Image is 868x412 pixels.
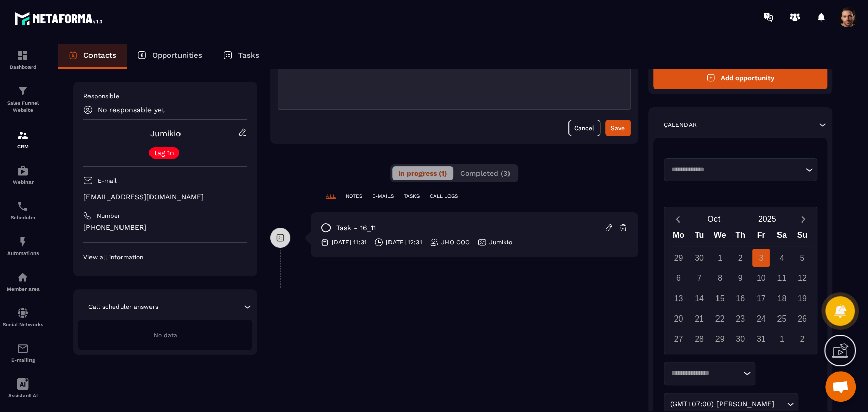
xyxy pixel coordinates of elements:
button: Add opportunity [653,66,827,89]
div: 27 [670,330,687,348]
p: Scheduler [3,215,43,220]
span: Completed (3) [460,169,510,177]
div: Th [730,228,751,246]
p: Tasks [238,51,259,60]
div: 4 [773,249,791,267]
a: Jumikio [150,129,181,138]
div: We [709,228,730,246]
div: 19 [793,290,811,307]
div: Tu [689,228,710,246]
div: 12 [793,269,811,287]
div: 8 [711,269,729,287]
div: 28 [690,330,708,348]
div: Save [611,123,625,133]
div: 9 [732,269,750,287]
p: [EMAIL_ADDRESS][DOMAIN_NAME] [83,192,247,202]
img: email [17,342,29,355]
a: Opportunities [127,44,213,69]
p: [PHONE_NUMBER] [83,223,247,232]
img: formation [17,49,29,61]
div: 3 [752,249,770,267]
a: automationsautomationsAutomations [3,228,43,264]
p: Number [97,212,121,220]
a: Assistant AI [3,370,43,406]
p: CRM [3,144,43,149]
p: tag 1n [154,149,174,156]
div: 25 [773,310,791,328]
div: Fr [751,228,771,246]
button: Completed (3) [454,166,516,180]
p: Contacts [83,51,116,60]
input: Search for option [668,368,741,378]
p: JHO OOO [441,238,470,246]
p: No responsable yet [98,106,165,114]
span: (GMT+07:00) [PERSON_NAME] [668,399,776,410]
input: Search for option [776,399,784,410]
div: Calendar days [668,249,813,348]
div: 31 [752,330,770,348]
p: NOTES [346,193,362,200]
div: 2 [732,249,750,267]
div: 23 [732,310,750,328]
p: [DATE] 12:31 [386,238,422,246]
div: Mo [668,228,689,246]
div: Search for option [664,158,817,181]
div: 20 [670,310,687,328]
div: Search for option [664,362,755,385]
div: 30 [732,330,750,348]
div: 17 [752,290,770,307]
p: Automations [3,250,43,256]
img: automations [17,271,29,283]
img: formation [17,129,29,141]
button: Open months overlay [687,210,740,228]
p: E-mailing [3,357,43,363]
a: Contacts [58,44,127,69]
div: 14 [690,290,708,307]
p: Dashboard [3,64,43,70]
div: 10 [752,269,770,287]
img: automations [17,165,29,177]
div: 6 [670,269,687,287]
p: Responsible [83,92,247,100]
p: Opportunities [152,51,202,60]
a: automationsautomationsMember area [3,264,43,299]
a: social-networksocial-networkSocial Networks [3,299,43,335]
p: Member area [3,286,43,292]
div: 22 [711,310,729,328]
p: CALL LOGS [430,193,458,200]
a: Tasks [213,44,270,69]
div: 7 [690,269,708,287]
div: 24 [752,310,770,328]
a: automationsautomationsWebinar [3,157,43,193]
div: 29 [670,249,687,267]
p: E-MAILS [372,193,394,200]
div: 26 [793,310,811,328]
img: logo [14,9,106,28]
button: Previous month [668,212,687,226]
div: 30 [690,249,708,267]
img: automations [17,236,29,248]
p: View all information [83,253,247,261]
a: formationformationDashboard [3,42,43,77]
div: Mở cuộc trò chuyện [825,371,856,402]
button: Open years overlay [740,210,794,228]
p: Call scheduler answers [88,303,158,311]
button: Save [605,120,631,136]
p: E-mail [98,177,117,185]
div: 18 [773,290,791,307]
img: scheduler [17,200,29,212]
div: 29 [711,330,729,348]
button: Cancel [568,120,600,136]
div: 2 [793,330,811,348]
div: 5 [793,249,811,267]
p: Sales Funnel Website [3,100,43,114]
img: social-network [17,307,29,319]
div: Sa [771,228,792,246]
p: ALL [326,193,336,200]
div: 11 [773,269,791,287]
p: Social Networks [3,322,43,327]
div: Calendar wrapper [668,228,813,348]
div: 1 [711,249,729,267]
div: Su [792,228,813,246]
div: 16 [732,290,750,307]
